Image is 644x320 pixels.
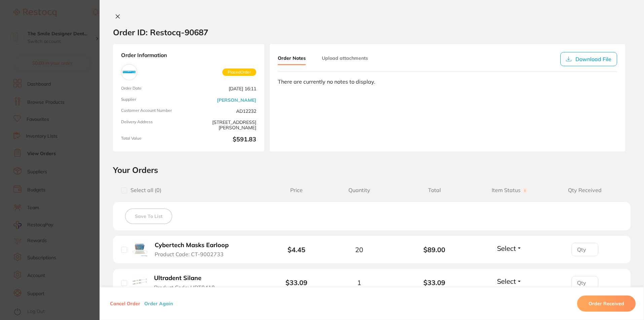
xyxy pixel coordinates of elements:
span: Select all ( 0 ) [127,187,161,193]
strong: Order Information [121,52,256,59]
span: Quantity [321,187,397,193]
span: Select [497,244,516,253]
span: [DATE] 16:11 [191,86,256,92]
button: Ultradent Silane Product Code: UDT0410 [152,274,224,291]
span: Product Code: CT-9002733 [155,251,224,257]
b: $33.09 [397,279,472,286]
span: Total Value [121,136,186,143]
b: $33.09 [286,278,307,287]
button: Cybertech Masks Earloop Product Code: CT-9002733 [153,241,237,258]
span: 1 [357,279,361,286]
span: Placed Order [222,68,256,76]
b: $591.83 [191,136,256,143]
input: Qty [571,243,598,256]
img: Ultradent Silane [132,275,147,289]
button: Cancel Order [108,301,142,307]
span: Total [397,187,472,193]
span: AD12232 [191,108,256,114]
button: Select [495,244,524,253]
b: $4.45 [288,245,305,254]
b: Ultradent Silane [154,275,201,282]
button: Order Notes [278,52,306,65]
button: Download File [560,52,617,66]
span: Item Status [472,187,547,193]
span: [STREET_ADDRESS][PERSON_NAME] [191,120,256,131]
span: Product Code: UDT0410 [154,284,215,290]
input: Qty [571,276,598,289]
span: Supplier [121,97,186,103]
img: Adam Dental [123,66,136,79]
button: Order Received [577,295,636,312]
span: Customer Account Number [121,108,186,114]
img: Cybertech Masks Earloop [132,241,148,257]
span: Price [271,187,321,193]
span: Select [497,277,516,285]
h2: Your Orders [113,165,631,175]
button: Select [495,277,524,285]
span: Delivery Address [121,120,186,131]
div: There are currently no notes to display. [278,79,617,85]
button: Order Again [142,301,175,307]
h2: Order ID: Restocq- 90687 [113,27,208,37]
a: [PERSON_NAME] [217,97,256,103]
span: Qty Received [547,187,622,193]
button: Upload attachments [322,52,368,64]
span: 20 [355,246,363,254]
b: $89.00 [397,246,472,254]
button: Save To List [125,209,172,224]
b: Cybertech Masks Earloop [155,242,229,249]
span: Order Date [121,86,186,92]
